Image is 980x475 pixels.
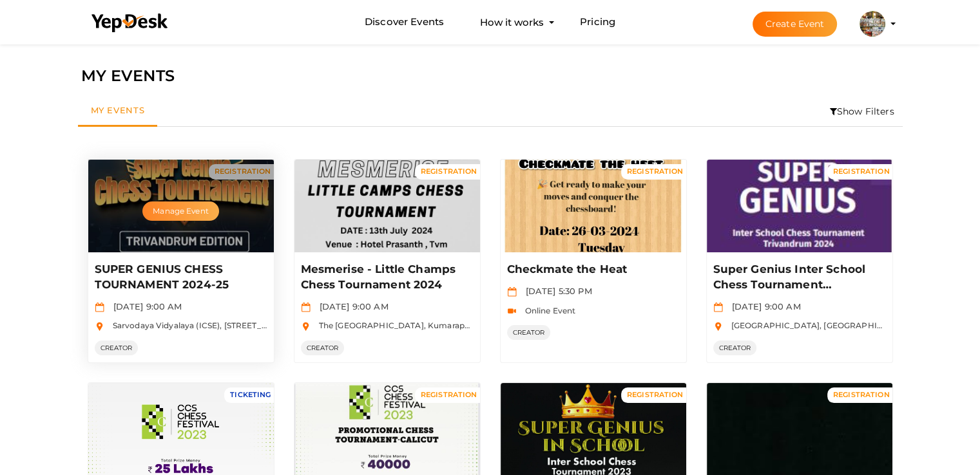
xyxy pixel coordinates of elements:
[507,325,551,340] span: CREATOR
[713,303,723,312] img: calendar.svg
[713,322,723,331] img: location.svg
[313,301,389,312] span: [DATE] 9:00 AM
[519,306,576,315] span: Online Event
[81,64,899,88] div: MY EVENTS
[301,303,311,312] img: calendar.svg
[507,262,677,277] p: Checkmate the Heat
[78,97,158,127] a: My Events
[107,301,182,312] span: [DATE] 9:00 AM
[301,262,470,293] p: Mesmerise - Little Champs Chess Tournament 2024
[507,287,517,297] img: calendar.svg
[91,105,145,115] span: My Events
[95,340,139,355] span: CREATOR
[476,10,548,34] button: How it works
[821,97,903,126] li: Show Filters
[753,12,838,37] button: Create Event
[95,322,104,331] img: location.svg
[519,286,592,296] span: [DATE] 5:30 PM
[713,262,883,293] p: Super Genius Inter School Chess Tournament Trivandrum 2024
[365,10,444,34] a: Discover Events
[95,262,264,293] p: SUPER GENIUS CHESS TOURNAMENT 2024-25
[713,340,757,355] span: CREATOR
[580,10,615,34] a: Pricing
[301,340,345,355] span: CREATOR
[106,321,303,330] span: Sarvodaya Vidyalaya (ICSE), [STREET_ADDRESS]
[95,303,104,312] img: calendar.svg
[301,322,311,331] img: location.svg
[860,11,885,37] img: SNXIXYF2_small.jpeg
[725,301,801,312] span: [DATE] 9:00 AM
[507,306,517,316] img: video-icon.svg
[142,201,218,221] button: Manage Event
